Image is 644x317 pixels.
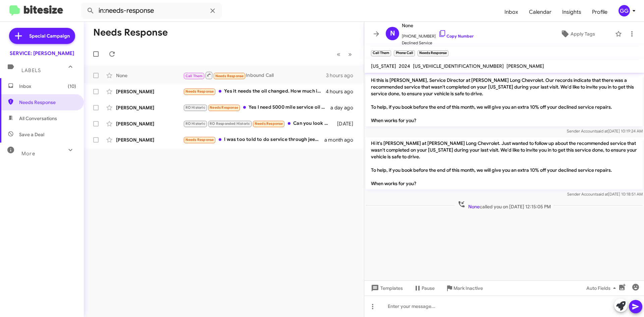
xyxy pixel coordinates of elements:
span: Inbox [19,83,76,90]
span: « [337,50,340,58]
a: Insights [557,2,587,22]
a: Special Campaign [9,28,75,44]
span: RO Historic [185,105,205,110]
span: More [21,151,35,157]
span: [US_VEHICLE_IDENTIFICATION_NUMBER] [413,63,504,69]
div: [PERSON_NAME] [116,120,183,127]
small: Needs Response [418,50,448,56]
span: RO Historic [185,121,205,126]
span: Apply Tags [571,28,595,40]
small: Call Them [371,50,391,56]
div: a month ago [324,137,359,143]
button: Pause [408,282,440,294]
div: a day ago [330,104,359,111]
span: Templates [370,282,403,294]
span: Needs Response [185,89,214,94]
span: [PERSON_NAME] [506,63,544,69]
span: Sender Account [DATE] 10:18:51 AM [567,192,643,197]
div: Yes it needs the oil changed. How much is the oil change? [183,88,326,95]
span: said at [596,128,608,134]
span: Special Campaign [29,33,70,39]
p: Hi this is [PERSON_NAME], Service Director at [PERSON_NAME] Long Chevrolet. Our records indicate ... [366,74,643,126]
span: Needs Response [185,138,214,142]
a: Copy Number [438,34,474,39]
span: Save a Deal [19,131,44,138]
div: 4 hours ago [326,88,359,95]
span: Needs Response [19,99,76,106]
div: Yes I need 5000 mile service oil change and radiator flush. [183,104,330,111]
a: Profile [587,2,613,22]
button: Templates [364,282,408,294]
span: Auto Fields [586,282,619,294]
div: I was too told to do service through jeep dealer ... at least until warranty factory warranty exp... [183,136,324,144]
span: [US_STATE] [371,63,396,69]
button: Apply Tags [543,28,612,40]
span: Needs Response [215,74,244,78]
span: None [402,21,474,30]
input: Search [81,3,222,19]
span: said at [596,192,608,197]
div: 3 hours ago [326,72,359,79]
span: Call Them [185,74,203,78]
span: Declined Service [402,40,474,46]
span: None [468,204,480,210]
div: [DATE] [334,120,359,127]
span: [PHONE_NUMBER] [402,30,474,40]
span: Sender Account [DATE] 10:19:24 AM [567,128,643,134]
div: GG [619,5,630,16]
span: Pause [422,282,435,294]
h1: Needs Response [93,27,168,38]
button: Previous [333,47,344,61]
span: 2024 [399,63,410,69]
button: Auto Fields [581,282,624,294]
span: Needs Response [210,105,238,110]
span: Labels [21,67,41,73]
div: None [116,72,183,79]
div: [PERSON_NAME] [116,104,183,111]
nav: Page navigation example [333,47,356,61]
span: (10) [68,83,76,90]
span: Needs Response [255,121,283,126]
div: [PERSON_NAME] [116,88,183,95]
p: Hi it's [PERSON_NAME] at [PERSON_NAME] Long Chevrolet. Just wanted to follow up about the recomme... [366,137,643,190]
small: Phone Call [394,50,415,56]
span: » [348,50,352,58]
span: called you on [DATE] 12:15:05 PM [455,200,553,210]
button: Mark Inactive [440,282,488,294]
a: Inbox [499,2,524,22]
span: Mark Inactive [453,282,483,294]
span: RO Responded Historic [210,121,250,126]
div: [PERSON_NAME] [116,137,183,143]
span: N [390,28,395,39]
div: Inbound Call [183,71,326,80]
span: All Conversations [19,115,57,122]
button: Next [344,47,356,61]
a: Calendar [524,2,557,22]
div: SERVICE: [PERSON_NAME] [10,50,74,57]
div: Can you look at my carfax and see what services I skipped for my 60k and get me an estimate and l... [183,120,334,127]
button: GG [613,5,637,16]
